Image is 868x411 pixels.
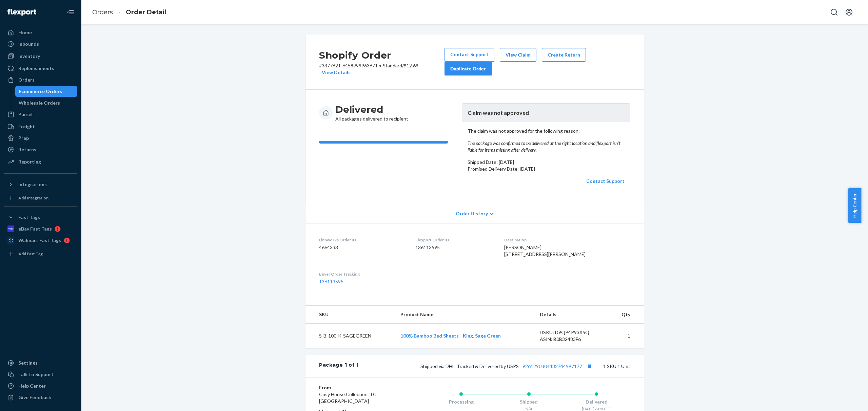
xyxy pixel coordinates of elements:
a: 136113595 [319,279,343,284]
span: Shipped via DHL, Tracked & Delivered by USPS [420,363,594,369]
button: Open account menu [842,5,856,19]
div: Help Center [18,383,46,389]
div: Orders [18,77,35,83]
a: Orders [4,74,77,85]
span: Cosy House Collection LLC [GEOGRAPHIC_DATA] [319,391,376,404]
div: 1 SKU 1 Unit [359,362,630,370]
dt: Destination [504,237,630,243]
p: Shipped Date: [DATE] [468,159,625,166]
div: eBay Fast Tags [18,225,52,232]
a: Walmart Fast Tags [4,235,77,246]
dt: Linnworks Order ID [319,237,405,243]
a: Parcel [4,109,77,120]
header: Claim was not approved [462,104,630,122]
div: DSKU: D9QP4P93X5Q [540,329,604,336]
a: Help Center [4,381,77,391]
div: Give Feedback [18,394,51,401]
a: Ecommerce Orders [15,86,78,97]
a: Home [4,27,77,38]
div: Package 1 of 1 [319,362,359,370]
div: Inventory [18,53,40,60]
div: Returns [18,146,36,153]
button: Help Center [848,188,861,223]
div: Processing [427,398,495,405]
a: Prep [4,133,77,144]
a: Settings [4,358,77,368]
dt: From [319,384,400,391]
p: Promised Delivery Date: [DATE] [468,166,625,172]
button: Integrations [4,179,77,190]
p: The claim was not approved for the following reason: [468,128,625,153]
th: Product Name [395,306,535,324]
a: Freight [4,121,77,132]
a: Add Fast Tag [4,248,77,259]
button: Close Navigation [64,5,77,19]
div: All packages delivered to recipient [335,103,408,122]
td: S-B-100-K-SAGEGREEN [305,324,395,348]
button: Fast Tags [4,212,77,223]
div: ASIN: B0B32483F6 [540,336,604,343]
a: Inventory [4,51,77,62]
a: Talk to Support [4,369,77,380]
div: Ecommerce Orders [19,88,62,95]
div: Freight [18,123,35,130]
button: Create Return [542,48,586,62]
button: Give Feedback [4,392,77,403]
span: [PERSON_NAME] [STREET_ADDRESS][PERSON_NAME] [504,244,586,257]
a: Contact Support [586,178,625,184]
h3: Delivered [335,103,408,115]
div: Integrations [18,181,47,188]
div: Duplicate Order [450,65,486,72]
span: Standard [383,63,402,68]
div: Settings [18,360,38,366]
div: Inbounds [18,41,39,47]
a: Reporting [4,156,77,167]
button: Copy tracking number [585,362,594,370]
div: Reporting [18,158,41,165]
a: 9261290304432744997177 [522,363,582,369]
a: Contact Support [445,48,494,62]
dd: 4664333 [319,244,405,251]
div: Wholesale Orders [19,100,60,106]
button: Open Search Box [827,5,841,19]
div: Parcel [18,111,33,118]
button: View Claim [500,48,536,62]
ol: breadcrumbs [87,2,172,22]
td: 1 [609,324,644,348]
div: Delivered [563,398,630,405]
img: Flexport logo [7,9,36,16]
a: Wholesale Orders [15,98,78,108]
button: View Details [319,69,351,76]
div: Talk to Support [18,371,54,378]
a: Orders [92,8,113,16]
dt: Flexport Order ID [415,237,494,243]
a: Add Integration [4,193,77,203]
a: eBay Fast Tags [4,223,77,234]
a: Order Detail [126,8,166,16]
h2: Shopify Order [319,48,445,62]
div: Add Integration [18,195,48,201]
div: Walmart Fast Tags [18,237,61,244]
p: # 3377621-6458999963671 / $12.69 [319,62,445,76]
dd: 136113595 [415,244,494,251]
th: Details [534,306,609,324]
th: SKU [305,306,395,324]
a: Replenishments [4,63,77,74]
div: Fast Tags [18,214,40,221]
div: Prep [18,135,29,142]
dt: Buyer Order Tracking [319,271,405,277]
div: Add Fast Tag [18,251,43,257]
span: Order History [456,210,488,217]
div: Shipped [495,398,563,405]
a: Inbounds [4,39,77,49]
button: Duplicate Order [445,62,492,75]
a: 100% Bamboo Bed Sheets - King, Sage Green [400,333,501,339]
em: The package was confirmed to be delivered at the right location and flexport isn't liable for ite... [468,140,625,153]
th: Qty [609,306,644,324]
div: Replenishments [18,65,54,72]
div: Home [18,29,32,36]
a: Returns [4,144,77,155]
span: • [379,63,381,68]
